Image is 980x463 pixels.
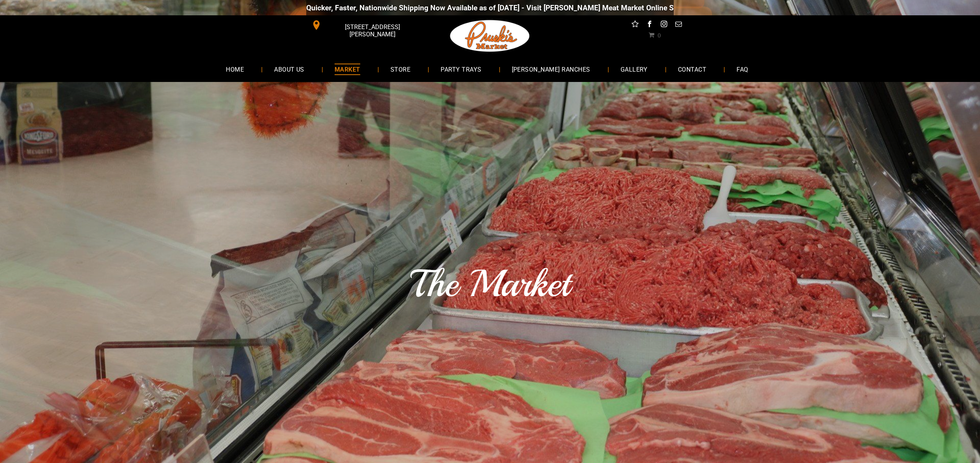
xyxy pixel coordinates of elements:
a: GALLERY [609,59,659,79]
a: PARTY TRAYS [429,59,493,79]
span: 0 [658,32,661,38]
span: [STREET_ADDRESS][PERSON_NAME] [323,20,422,42]
a: email [674,19,684,31]
img: Pruski-s+Market+HQ+Logo2-1920w.png [449,15,531,57]
a: MARKET [323,59,372,79]
a: FAQ [725,59,759,79]
span: The Market [410,260,570,308]
a: Social network [630,19,640,31]
a: CONTACT [666,59,718,79]
a: STORE [379,59,422,79]
a: [STREET_ADDRESS][PERSON_NAME] [306,19,423,31]
a: facebook [645,19,655,31]
a: instagram [659,19,669,31]
a: ABOUT US [263,59,316,79]
a: HOME [214,59,255,79]
a: [PERSON_NAME] RANCHES [500,59,602,79]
